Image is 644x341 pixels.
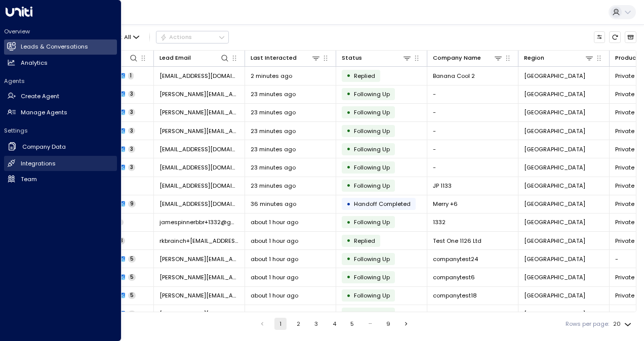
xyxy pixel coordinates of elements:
span: Following Up [354,182,390,190]
span: 23 minutes ago [251,182,296,190]
span: about 1 hour ago [251,291,298,300]
span: Handoff Completed [354,200,411,208]
span: JP 1133 [433,182,452,190]
button: page 1 [274,318,287,330]
span: companytest19 [433,310,477,318]
nav: pagination navigation [256,318,413,330]
div: • [346,160,351,174]
span: nicolablane0@gmail.com [159,145,239,153]
span: London [524,182,585,190]
div: • [346,179,351,192]
span: 23 minutes ago [251,90,296,98]
button: Go to next page [400,318,413,330]
span: London [524,90,585,98]
span: London [524,291,585,300]
button: Go to page 3 [310,318,323,330]
div: • [346,289,351,303]
h2: Create Agent [21,92,59,101]
span: nicolablane@hotmail.com [159,200,239,208]
span: samsalesai5@gmail.com [159,182,239,190]
div: 20 [613,318,633,330]
span: Following Up [354,255,390,263]
div: Company Name [433,53,503,63]
span: about 1 hour ago [251,218,298,226]
span: michelle.tang+6@gmail.com [159,273,239,281]
div: Company Name [433,53,481,63]
span: 3 [128,164,135,171]
div: … [364,318,376,330]
a: Team [4,172,117,187]
h2: Company Data [22,143,66,151]
h2: Overview [4,27,117,35]
span: 2 minutes ago [251,72,292,80]
span: rkbrainch+1126@live.co.uk [159,237,239,245]
span: Banana Cool 2 [433,72,475,80]
span: 5 [128,274,136,281]
button: Archived Leads [625,31,636,43]
span: jamespinnerbbr+1332@gmai [159,218,239,226]
span: Following Up [354,218,390,226]
span: London [524,273,585,281]
span: Replied [354,72,375,80]
a: Integrations [4,156,117,171]
span: about 1 hour ago [251,310,298,318]
a: Analytics [4,55,117,70]
span: Following Up [354,90,390,98]
span: companytest18 [433,291,477,300]
span: 23 minutes ago [251,145,296,153]
a: Create Agent [4,89,117,104]
span: michelle.tang+18@gmail.com [159,291,239,300]
span: 1 [128,72,134,79]
span: 3 [128,91,135,98]
div: • [346,87,351,101]
button: Go to page 4 [328,318,340,330]
span: Following Up [354,145,390,153]
div: • [346,142,351,156]
span: michelle.tang+24@gmail.com [159,255,239,263]
div: Last Interacted [251,53,297,63]
span: Following Up [354,127,390,135]
span: michelle.tang+19@gmail.com [159,310,239,318]
div: • [346,124,351,138]
div: • [346,270,351,284]
td: - [427,140,518,158]
span: London [524,108,585,116]
div: • [346,234,351,247]
div: Status [342,53,412,63]
span: Following Up [354,163,390,172]
span: Refresh [609,31,621,43]
span: Merry +6 [433,200,458,208]
span: All [124,34,131,40]
span: London [524,310,585,318]
span: 3 [128,109,135,116]
span: Test One 1126 Ltd [433,237,481,245]
button: Customize [594,31,606,43]
h2: Agents [4,77,117,85]
span: Following Up [354,291,390,300]
span: 36 minutes ago [251,200,296,208]
span: Following Up [354,310,390,318]
div: Lead Email [159,53,191,63]
label: Rows per page: [566,320,609,328]
div: • [346,69,351,82]
span: 1332 [433,218,446,226]
h2: Settings [4,126,117,135]
span: Replied [354,237,375,245]
div: Status [342,53,362,63]
div: Region [524,53,544,63]
span: 5 [128,311,136,318]
span: London [524,145,585,153]
span: about 1 hour ago [251,255,298,263]
span: 3 [128,127,135,135]
span: toby.ogden@me.com [159,108,239,116]
h2: Team [21,175,37,184]
span: 9 [128,200,136,207]
td: - [427,86,518,103]
span: toby.ogden@icloud.com [159,90,239,98]
span: Following Up [354,273,390,281]
span: Following Up [354,108,390,116]
a: Manage Agents [4,105,117,120]
div: • [346,307,351,321]
span: London [524,127,585,135]
span: 23 minutes ago [251,108,296,116]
